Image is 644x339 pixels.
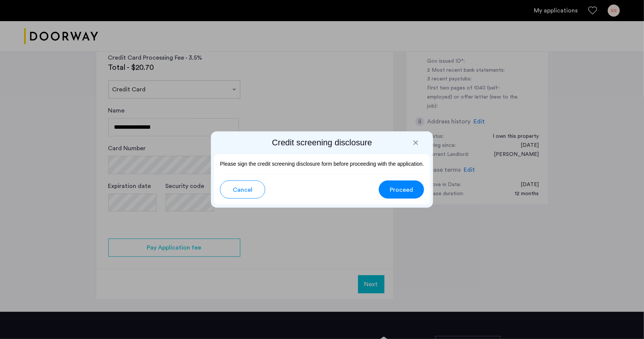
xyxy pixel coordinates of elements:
button: button [220,180,265,199]
p: Please sign the credit screening disclosure form before proceeding with the application. [220,160,424,168]
button: button [379,180,424,199]
span: Cancel [233,185,252,194]
h2: Credit screening disclosure [214,137,430,148]
span: Proceed [390,185,413,194]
